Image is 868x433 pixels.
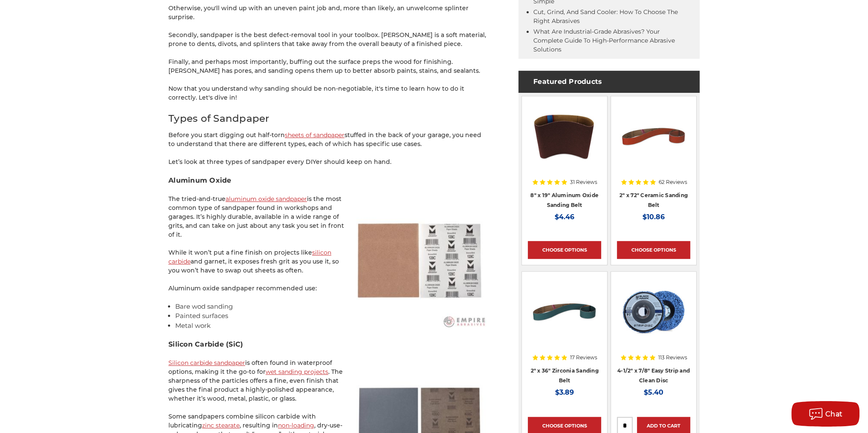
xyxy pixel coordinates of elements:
p: While it won’t put a fine finish on projects like and garnet, it exposes fresh grit as you use it... [168,248,488,275]
p: Aluminum oxide sandpaper recommended use: [168,284,488,293]
span: Chat [825,410,843,418]
span: 62 Reviews [659,180,687,185]
span: $4.46 [555,213,574,221]
a: 4-1/2" x 7/8" Easy Strip and Clean Disc [617,367,690,384]
a: wet sanding projects [266,368,328,376]
img: 2" x 36" Zirconia Pipe Sanding Belt [530,278,599,346]
img: 9x11 Aluminum oxide sandpaper sheets from Empire Abrasives [350,190,488,329]
a: 2" x 36" Zirconia Pipe Sanding Belt [528,278,601,351]
a: non-loading [278,422,314,429]
span: $10.86 [642,213,665,221]
li: Metal work [175,321,488,331]
p: Before you start digging out half-torn stuffed in the back of your garage, you need to understand... [168,131,488,149]
li: Bare wod sanding [175,302,488,312]
a: aluminum oxide 8x19 sanding belt [528,102,601,175]
a: Silicon carbide sandpaper [168,359,245,367]
h2: Types of Sandpaper [168,111,488,126]
p: Finally, and perhaps most importantly, buffing out the surface preps the wood for finishing. [PER... [168,57,488,75]
a: 2" x 36" Zirconia Sanding Belt [530,367,598,384]
h3: Aluminum Oxide [168,175,488,186]
img: 2" x 72" Ceramic Pipe Sanding Belt [619,102,688,170]
span: $3.89 [555,388,574,396]
button: Chat [791,401,859,427]
li: Painted surfaces [175,311,488,321]
h4: Featured Products [518,71,700,93]
a: Cut, Grind, and Sand Cooler: How to Choose the Right Abrasives [533,8,678,25]
h3: Silicon Carbide (SiC) [168,339,488,350]
img: 4-1/2" x 7/8" Easy Strip and Clean Disc [617,278,690,346]
p: is often found in waterproof options, making it the go-to for . The sharpness of the particles of... [168,358,488,403]
span: 113 Reviews [658,355,687,360]
a: Choose Options [617,241,690,259]
span: 31 Reviews [570,180,597,185]
p: Secondly, sandpaper is the best defect-removal tool in your toolbox. [PERSON_NAME] is a soft mate... [168,31,488,49]
span: 17 Reviews [570,355,597,360]
p: Now that you understand why sanding should be non-negotiable, it's time to learn how to do it cor... [168,84,488,102]
a: sheets of sandpaper [285,131,344,139]
a: zinc stearate [202,422,240,429]
img: aluminum oxide 8x19 sanding belt [530,102,599,170]
p: The tried-and-true is the most common type of sandpaper found in workshops and garages. It’s high... [168,195,488,239]
a: 2" x 72" Ceramic Sanding Belt [619,192,688,208]
a: 4-1/2" x 7/8" Easy Strip and Clean Disc [617,278,690,351]
span: $5.40 [644,388,663,396]
p: Let’s look at three types of sandpaper every DIYer should keep on hand. [168,158,488,166]
a: 8" x 19" Aluminum Oxide Sanding Belt [530,192,599,208]
a: aluminum oxide sandpaper [226,195,307,203]
a: Choose Options [528,241,601,259]
a: silicon carbide [168,249,331,265]
p: Otherwise, you'll wind up with an uneven paint job and, more than likely, an unwelcome splinter s... [168,4,488,22]
a: What Are Industrial-Grade Abrasives? Your Complete Guide to High-Performance Abrasive Solutions [533,28,675,53]
a: 2" x 72" Ceramic Pipe Sanding Belt [617,102,690,175]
